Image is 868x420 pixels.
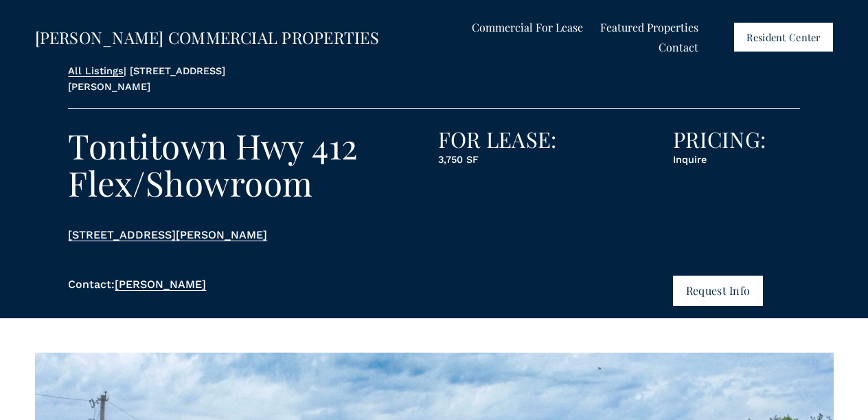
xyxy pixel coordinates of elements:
span: Featured Properties [600,19,698,36]
h2: Tontitown Hwy 412 Flex/Showroom [68,127,396,201]
a: Resident Center [734,23,834,52]
a: Contact [659,37,698,57]
span: Commercial For Lease [472,19,583,36]
a: [PERSON_NAME] COMMERCIAL PROPERTIES [35,26,379,48]
p: 3,750 SF [438,152,565,168]
a: folder dropdown [600,17,698,37]
a: All Listings [68,65,124,77]
a: [STREET_ADDRESS][PERSON_NAME] [68,228,267,241]
a: folder dropdown [472,17,583,37]
button: Request Info [673,276,763,305]
h3: PRICING: [673,127,800,152]
p: | [STREET_ADDRESS][PERSON_NAME] [68,63,262,95]
a: [PERSON_NAME] [115,278,206,291]
p: Inquire [673,152,800,168]
h3: FOR LEASE: [438,127,565,152]
p: Contact: [68,276,229,294]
